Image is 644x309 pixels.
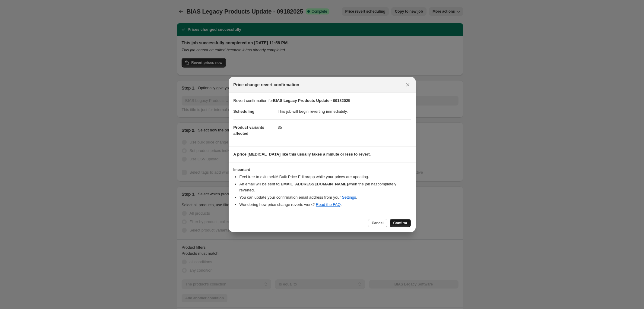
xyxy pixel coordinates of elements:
a: Read the FAQ [316,202,341,207]
span: Confirm [393,221,407,225]
li: You can update your confirmation email address from your . [240,194,411,200]
b: A price [MEDICAL_DATA] like this usually takes a minute or less to revert. [233,152,371,156]
button: Cancel [368,219,387,227]
p: Revert confirmation for [233,98,411,104]
span: Cancel [372,221,383,225]
b: BIAS Legacy Products Update - 09182025 [273,98,351,103]
li: Wondering how price change reverts work? . [240,202,411,208]
span: Price change revert confirmation [233,82,300,88]
dd: This job will begin reverting immediately. [278,104,411,119]
dd: 35 [278,119,411,135]
span: Product variants affected [233,125,265,136]
a: Settings [342,195,356,200]
li: Feel free to exit the NA Bulk Price Editor app while your prices are updating. [240,174,411,180]
span: Scheduling [233,109,255,114]
li: An email will be sent to when the job has completely reverted . [240,181,411,193]
h3: Important [233,167,411,172]
b: [EMAIL_ADDRESS][DOMAIN_NAME] [279,182,348,186]
button: Close [404,80,412,89]
button: Confirm [390,219,411,227]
